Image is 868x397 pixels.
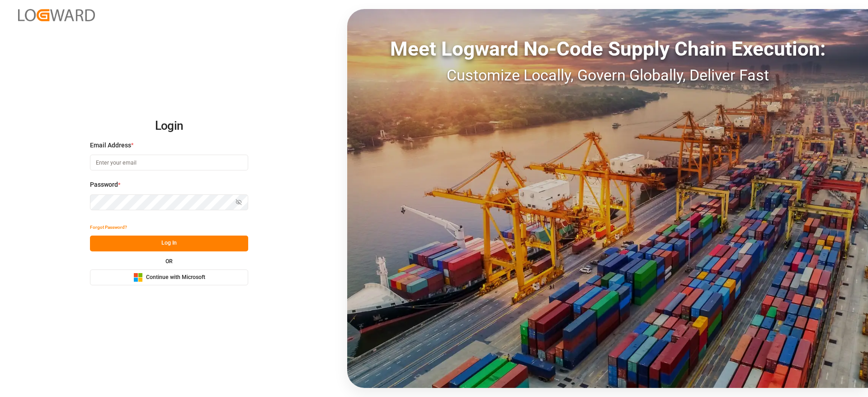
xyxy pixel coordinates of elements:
[165,259,173,264] small: OR
[90,220,127,236] button: Forgot Password?
[347,64,868,87] div: Customize Locally, Govern Globally, Deliver Fast
[90,236,248,251] button: Log In
[90,180,118,189] span: Password
[90,112,248,141] h2: Login
[90,269,248,285] button: Continue with Microsoft
[90,141,131,150] span: Email Address
[18,9,95,21] img: Logward_new_orange.png
[146,274,205,282] span: Continue with Microsoft
[347,34,868,64] div: Meet Logward No-Code Supply Chain Execution:
[90,155,248,170] input: Enter your email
